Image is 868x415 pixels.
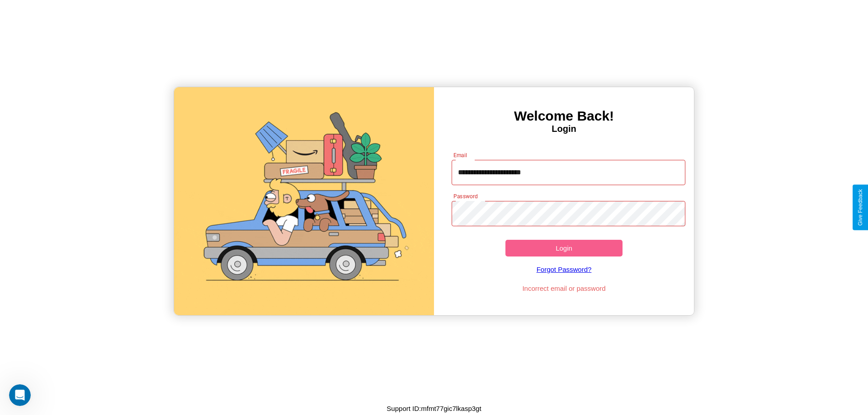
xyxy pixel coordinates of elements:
[387,402,481,415] p: Support ID: mfmt77gic7lkasp3gt
[447,282,681,294] p: Incorrect email or password
[174,87,434,315] img: gif
[505,240,623,256] button: Login
[434,124,694,134] h4: Login
[453,192,477,200] label: Password
[447,256,681,282] a: Forgot Password?
[453,151,467,159] label: Email
[857,189,863,226] div: Give Feedback
[434,108,694,124] h3: Welcome Back!
[9,384,31,406] iframe: Intercom live chat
